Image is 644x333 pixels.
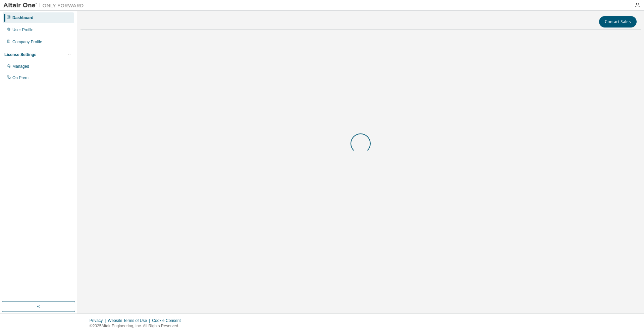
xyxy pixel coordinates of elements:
[4,52,36,57] div: License Settings
[12,39,42,45] div: Company Profile
[12,27,34,33] div: User Profile
[12,15,34,20] div: Dashboard
[108,318,152,323] div: Website Terms of Use
[3,2,87,9] img: Altair One
[12,64,29,69] div: Managed
[90,323,185,329] p: © 2025 Altair Engineering, Inc. All Rights Reserved.
[90,318,108,323] div: Privacy
[12,75,29,80] div: On Prem
[152,318,184,323] div: Cookie Consent
[599,16,637,27] button: Contact Sales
